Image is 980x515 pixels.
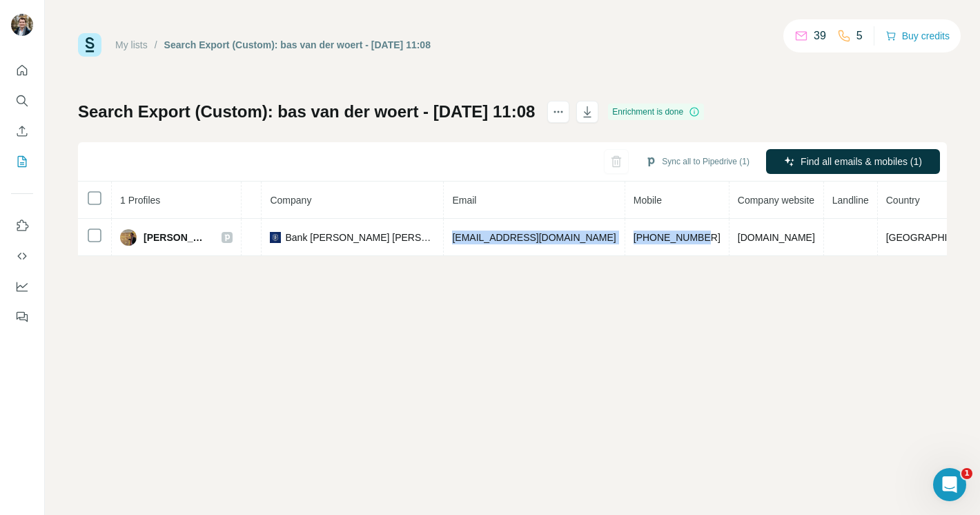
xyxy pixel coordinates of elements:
span: [PERSON_NAME] [144,231,208,244]
p: 39 [814,28,826,44]
span: Email [452,195,476,206]
button: Sync all to Pipedrive (1) [636,151,759,172]
span: Company website [738,195,814,206]
span: [EMAIL_ADDRESS][DOMAIN_NAME] [452,232,616,243]
span: Mobile [634,195,662,206]
button: Use Surfe API [11,244,33,269]
button: Find all emails & mobiles (1) [766,149,940,174]
span: 1 [961,468,972,479]
span: Company [270,195,311,206]
span: [PHONE_NUMBER] [634,232,721,243]
img: Surfe Logo [78,33,101,57]
li: / [155,38,157,52]
button: actions [547,101,569,123]
span: [DOMAIN_NAME] [738,232,815,243]
h1: Search Export (Custom): bas van der woert - [DATE] 11:08 [78,101,535,123]
img: Avatar [11,14,33,36]
span: Country [886,195,920,206]
iframe: Intercom live chat [933,468,966,501]
button: Quick start [11,58,33,83]
div: Enrichment is done [608,104,704,120]
span: Landline [832,195,869,206]
button: Feedback [11,304,33,329]
a: My lists [115,39,148,50]
button: Enrich CSV [11,119,33,144]
span: Bank [PERSON_NAME] [PERSON_NAME] Ltd [285,231,435,244]
button: My lists [11,149,33,174]
img: company-logo [270,232,281,243]
div: Search Export (Custom): bas van der woert - [DATE] 11:08 [164,38,431,52]
p: 5 [856,28,863,44]
span: 1 Profiles [120,195,160,206]
button: Buy credits [885,26,950,46]
button: Dashboard [11,274,33,299]
span: Find all emails & mobiles (1) [801,155,922,168]
button: Search [11,88,33,113]
img: Avatar [120,229,137,246]
button: Use Surfe on LinkedIn [11,213,33,238]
